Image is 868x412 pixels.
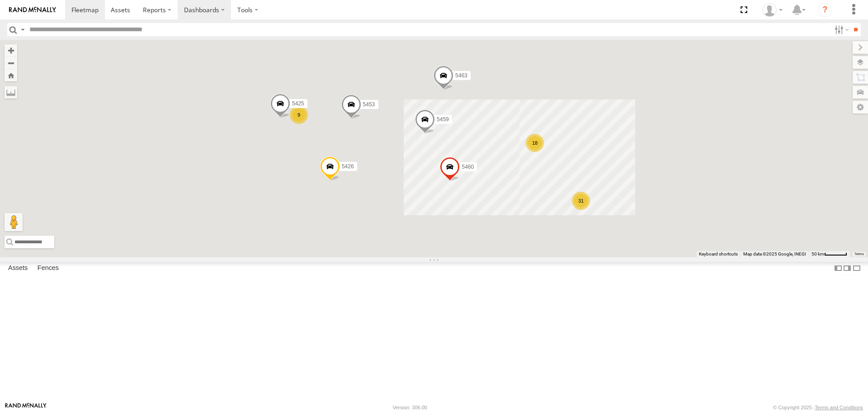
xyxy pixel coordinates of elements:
[5,44,17,57] button: Zoom in
[363,102,375,108] span: 5453
[743,251,806,256] span: Map data ©2025 Google, INEGI
[437,117,449,123] span: 5459
[5,57,17,69] button: Zoom out
[818,3,832,17] i: ?
[393,405,427,410] div: Version: 306.00
[843,262,852,275] label: Dock Summary Table to the Right
[699,251,738,257] button: Keyboard shortcuts
[5,69,17,81] button: Zoom Home
[831,23,850,36] label: Search Filter Options
[853,101,868,114] label: Map Settings
[4,262,32,275] label: Assets
[572,192,590,210] div: 31
[19,23,26,36] label: Search Query
[5,403,47,412] a: Visit our Website
[5,86,17,99] label: Measure
[815,405,863,410] a: Terms and Conditions
[526,134,544,152] div: 18
[33,262,63,275] label: Fences
[5,213,23,231] button: Drag Pegman onto the map to open Street View
[854,252,864,256] a: Terms (opens in new tab)
[759,3,786,17] div: Edward Espinoza
[342,164,354,170] span: 5426
[834,262,843,275] label: Dock Summary Table to the Left
[811,251,824,256] span: 50 km
[9,7,56,13] img: rand-logo.svg
[292,101,304,107] span: 5425
[773,405,863,410] div: © Copyright 2025 -
[290,106,308,124] div: 9
[809,251,850,257] button: Map Scale: 50 km per 47 pixels
[462,164,474,170] span: 5460
[455,72,467,79] span: 5463
[852,262,861,275] label: Hide Summary Table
